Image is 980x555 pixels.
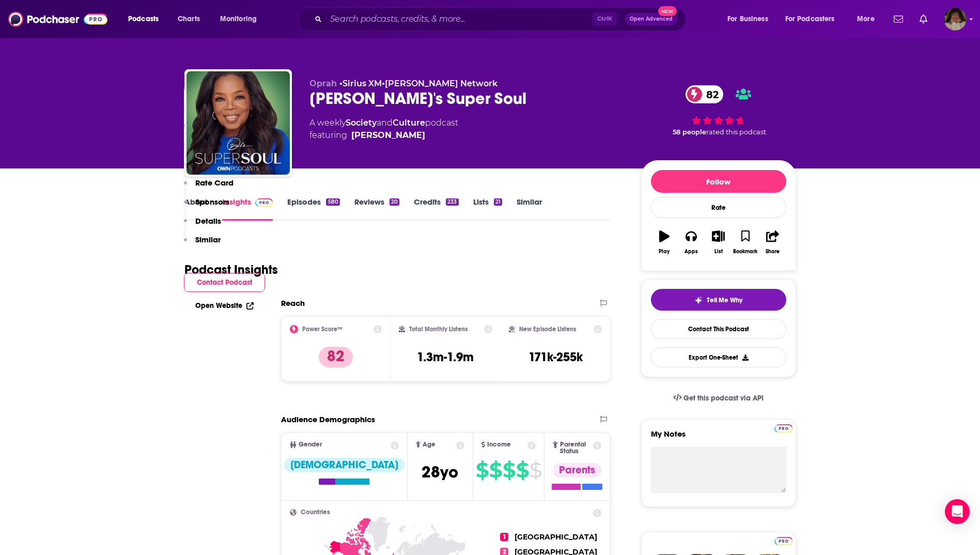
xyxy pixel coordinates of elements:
[121,11,172,27] button: open menu
[326,198,339,206] div: 580
[517,197,542,221] a: Similar
[944,8,967,30] button: Show profile menu
[766,249,780,255] div: Share
[651,197,786,218] div: Rate
[184,197,229,216] button: Sponsors
[409,326,468,333] h2: Total Monthly Listens
[560,441,592,455] span: Parental Status
[476,462,488,479] span: $
[651,224,678,261] button: Play
[385,79,497,88] a: [PERSON_NAME] Network
[393,118,425,128] a: Culture
[302,326,343,333] h2: Power Score™
[774,423,792,433] a: Pro website
[422,462,458,482] span: 28 yo
[658,6,677,16] span: New
[915,10,931,28] a: Show notifications dropdown
[732,224,759,261] button: Bookmark
[694,296,703,304] img: tell me why sparkle
[779,11,850,27] button: open menu
[8,9,107,29] img: Podchaser - Follow, Share and Rate Podcasts
[446,198,458,206] div: 233
[417,349,474,365] h3: 1.3m-1.9m
[281,414,375,424] h2: Audience Demographics
[500,533,508,541] span: 1
[685,249,698,255] div: Apps
[184,216,221,235] button: Details
[651,429,786,447] label: My Notes
[213,11,270,27] button: open menu
[673,128,706,136] span: 58 people
[530,462,541,479] span: $
[720,11,781,27] button: open menu
[707,296,742,304] span: Tell Me Why
[890,10,907,28] a: Show notifications dropdown
[683,394,764,403] span: Get this podcast via API
[195,235,221,244] p: Similar
[487,441,511,448] span: Income
[319,347,353,367] p: 82
[651,319,786,339] a: Contact This Podcast
[326,11,593,27] input: Search podcasts, credits, & more...
[727,12,768,26] span: For Business
[515,532,597,542] span: [GEOGRAPHIC_DATA]
[489,462,502,479] span: $
[678,224,705,261] button: Apps
[414,197,458,221] a: Credits233
[630,17,673,22] span: Open Advanced
[351,129,425,142] a: Oprah Winfrey
[759,224,786,261] button: Share
[714,249,723,255] div: List
[665,386,772,411] a: Get this podcast via API
[696,85,724,103] span: 82
[516,462,528,479] span: $
[706,128,766,136] span: rated this podcast
[503,462,515,479] span: $
[774,424,792,433] img: Podchaser Pro
[299,441,322,448] span: Gender
[733,249,757,255] div: Bookmark
[184,273,265,292] button: Contact Podcast
[186,71,290,175] img: Oprah's Super Soul
[473,197,502,221] a: Lists21
[774,535,792,545] a: Pro website
[625,13,677,25] button: Open AdvancedNew
[354,197,399,221] a: Reviews20
[651,347,786,367] button: Export One-Sheet
[220,12,257,26] span: Monitoring
[301,509,330,516] span: Countries
[287,197,339,221] a: Episodes580
[195,197,229,207] p: Sponsors
[195,301,254,310] a: Open Website
[184,235,221,254] button: Similar
[944,8,967,30] span: Logged in as angelport
[494,198,502,206] div: 21
[944,8,967,30] img: User Profile
[659,249,670,255] div: Play
[171,11,206,27] a: Charts
[945,499,970,524] div: Open Intercom Messenger
[343,79,382,88] a: Sirius XM
[377,118,393,128] span: and
[128,12,159,26] span: Podcasts
[641,79,796,143] div: 82 58 peoplerated this podcast
[423,441,435,448] span: Age
[390,198,399,206] div: 20
[519,326,576,333] h2: New Episode Listens
[346,118,377,128] a: Society
[850,11,888,27] button: open menu
[774,537,792,545] img: Podchaser Pro
[857,12,875,26] span: More
[705,224,732,261] button: List
[382,79,497,88] span: •
[309,129,458,142] span: featuring
[593,12,617,26] span: Ctrl K
[686,85,724,103] a: 82
[309,117,458,142] div: A weekly podcast
[785,12,835,26] span: For Podcasters
[284,458,405,472] div: [DEMOGRAPHIC_DATA]
[307,7,696,31] div: Search podcasts, credits, & more...
[651,289,786,311] button: tell me why sparkleTell Me Why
